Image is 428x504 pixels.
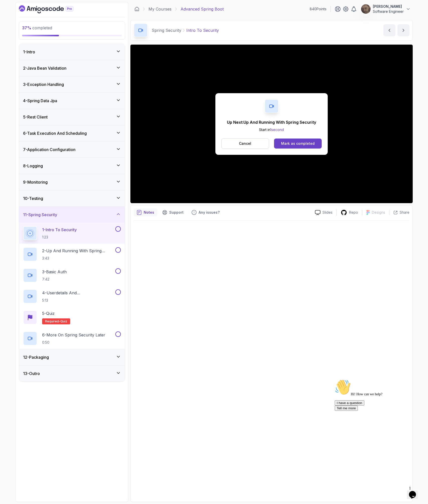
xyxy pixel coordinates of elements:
button: Feedback button [189,208,223,216]
img: :wave: [2,2,18,18]
button: 3-Basic Auth7:42 [23,268,121,282]
h3: 11 - Spring Security [23,212,57,218]
div: Mark as completed [281,141,315,146]
p: 7:42 [42,277,67,282]
p: Spring Security [152,27,181,33]
button: 2-Java Bean Validation [19,60,125,76]
button: 7-Application Configuration [19,142,125,158]
h3: 9 - Monitoring [23,179,48,185]
h3: 10 - Testing [23,195,43,201]
div: 👋Hi! How can we help?I have a questionTell me more [2,2,92,34]
button: Cancel [221,138,269,149]
p: Share [400,210,409,215]
button: 11-Spring Security [19,207,125,223]
button: user profile image[PERSON_NAME]Software Engineer [361,4,411,14]
span: 1 second [270,128,284,132]
button: Tell me more [2,28,25,34]
iframe: chat widget [407,484,423,499]
button: Support button [159,208,187,216]
button: previous content [383,24,395,36]
p: 6 - More On Spring Security Later [42,332,105,338]
h3: 1 - Intro [23,49,35,55]
button: 6-More On Spring Security Later0:50 [23,331,121,345]
p: Start in [227,127,316,132]
a: Repo [337,209,362,216]
h3: 8 - Logging [23,163,43,169]
button: Mark as completed [274,139,321,149]
a: Slides [311,210,336,215]
p: Designs [372,210,385,215]
button: notes button [134,208,157,216]
a: My Courses [148,6,172,12]
p: Intro To Security [186,27,219,33]
button: next content [397,24,409,36]
a: Dashboard [19,5,85,13]
h3: 12 - Packaging [23,354,49,360]
p: Notes [144,210,154,215]
iframe: chat widget [333,377,423,481]
p: [PERSON_NAME] [373,4,404,9]
p: 5 - Quiz [42,310,55,316]
button: 3-Exception Handling [19,76,125,92]
img: user profile image [361,4,371,14]
p: Cancel [239,141,251,146]
button: 5-Rest Client [19,109,125,125]
p: 1:23 [42,235,77,240]
p: 3:43 [42,256,114,261]
span: 37 % [22,25,31,30]
h3: 3 - Exception Handling [23,81,64,87]
p: Advanced Spring Boot [181,6,224,12]
span: Hi! How can we help? [2,15,50,19]
button: I have a question [2,23,32,28]
button: 13-Outro [19,365,125,382]
button: 4-Spring Data Jpa [19,93,125,109]
p: 840 Points [310,7,326,12]
a: Dashboard [134,7,139,12]
button: 1-Intro To Security1:23 [23,226,121,240]
p: 0:50 [42,340,105,345]
h3: 13 - Outro [23,370,40,376]
button: 5-QuizRequired-quiz [23,310,121,324]
h3: 2 - Java Bean Validation [23,65,66,71]
button: 1-Intro [19,44,125,60]
button: 9-Monitoring [19,174,125,190]
p: 4 - Userdetails And Bcryptpasswordencoder [42,290,114,296]
p: Support [169,210,184,215]
h3: 5 - Rest Client [23,114,48,120]
p: Up Next: Up And Running With Spring Security [227,119,316,125]
p: 2 - Up And Running With Spring Security [42,248,114,254]
button: 8-Logging [19,158,125,174]
span: completed [22,25,52,30]
p: 5:13 [42,298,114,303]
button: 4-Userdetails And Bcryptpasswordencoder5:13 [23,289,121,303]
h3: 4 - Spring Data Jpa [23,98,57,104]
p: Slides [322,210,332,215]
button: Share [389,210,409,215]
p: 3 - Basic Auth [42,269,67,275]
h3: 6 - Task Execution And Scheduling [23,130,87,136]
p: Software Engineer [373,9,404,14]
p: 1 - Intro To Security [42,227,77,233]
p: Repo [349,210,358,215]
button: 6-Task Execution And Scheduling [19,125,125,141]
span: Required- [45,319,60,323]
button: 12-Packaging [19,349,125,365]
button: 10-Testing [19,190,125,206]
h3: 7 - Application Configuration [23,147,75,153]
iframe: 1 - Intro to Security [130,45,413,203]
span: quiz [60,319,67,323]
button: 2-Up And Running With Spring Security3:43 [23,247,121,261]
p: Any issues? [199,210,220,215]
